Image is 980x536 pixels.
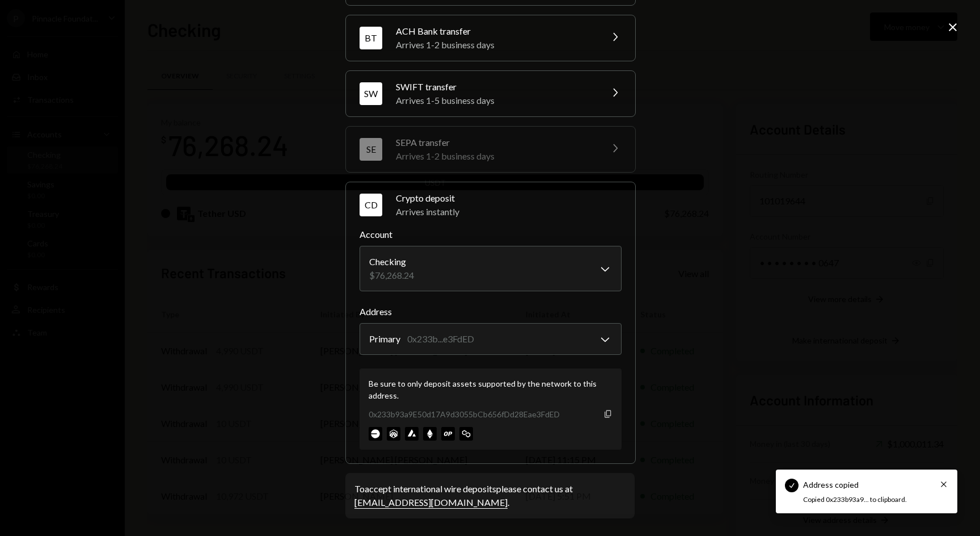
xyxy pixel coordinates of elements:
[369,408,560,420] div: 0x233b93a9E50d17A9d3055bCb656fDd28Eae3FdED
[396,205,622,219] div: Arrives instantly
[346,71,635,116] button: SWSWIFT transferArrives 1-5 business days
[396,80,594,94] div: SWIFT transfer
[396,38,594,52] div: Arrives 1-2 business days
[360,228,622,450] div: CDCrypto depositArrives instantly
[360,305,622,319] label: Address
[803,495,923,505] div: Copied 0x233b93a9... to clipboard.
[396,24,594,38] div: ACH Bank transfer
[360,138,382,161] div: SE
[360,194,382,216] div: CD
[407,332,474,346] div: 0x233b...e3FdED
[369,427,382,441] img: base-mainnet
[360,246,622,291] button: Account
[360,323,622,355] button: Address
[423,427,437,441] img: ethereum-mainnet
[803,479,859,491] div: Address copied
[387,427,400,441] img: arbitrum-mainnet
[441,427,455,441] img: optimism-mainnet
[360,82,382,105] div: SW
[346,127,635,172] button: SESEPA transferArrives 1-2 business days
[396,94,594,107] div: Arrives 1-5 business days
[396,191,622,205] div: Crypto deposit
[405,427,419,441] img: avalanche-mainnet
[360,27,382,49] div: BT
[354,482,626,509] div: To accept international wire deposits please contact us at .
[459,427,473,441] img: polygon-mainnet
[369,378,612,401] div: Be sure to only deposit assets supported by the network to this address.
[396,149,594,163] div: Arrives 1-2 business days
[354,497,508,509] a: [EMAIL_ADDRESS][DOMAIN_NAME]
[346,15,635,61] button: BTACH Bank transferArrives 1-2 business days
[396,136,594,149] div: SEPA transfer
[360,228,622,241] label: Account
[346,182,635,228] button: CDCrypto depositArrives instantly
